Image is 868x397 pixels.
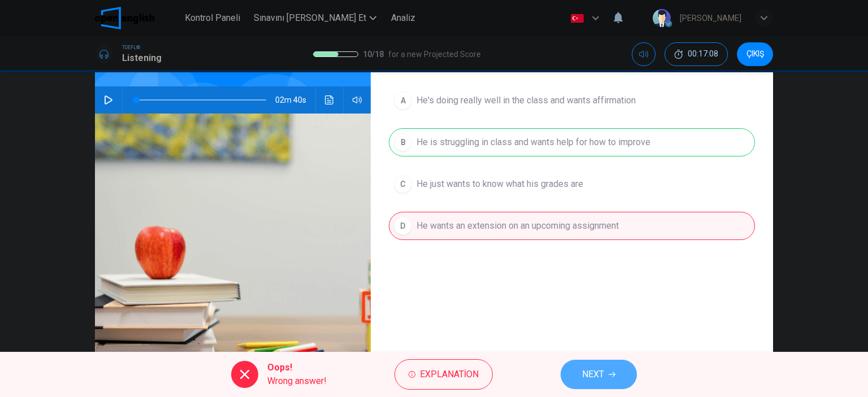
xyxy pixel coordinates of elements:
[747,50,764,59] span: ÇIKIŞ
[385,8,422,28] button: Analiz
[267,374,327,388] span: Wrong answer!
[582,367,604,382] span: NEXT
[249,8,381,28] button: Sınavını [PERSON_NAME] Et
[680,11,741,25] div: [PERSON_NAME]
[570,14,584,23] img: tr
[665,42,728,66] div: Hide
[122,43,140,51] span: TOEFL®
[320,86,338,114] button: Ses transkripsiyonunu görmek için tıklayın
[363,47,384,61] span: 10 / 18
[653,9,671,27] img: Profile picture
[254,11,366,25] span: Sınavını [PERSON_NAME] Et
[122,51,162,65] h1: Listening
[95,7,180,29] a: OpenEnglish logo
[267,361,327,374] span: Oops!
[561,360,637,389] button: NEXT
[632,42,656,66] div: Mute
[95,114,371,389] img: Listen to this clip about Essay Citations before answering the questions:
[688,50,718,59] span: 00:17:08
[737,42,773,66] button: ÇIKIŞ
[665,42,728,66] button: 00:17:08
[420,367,479,382] span: Explanation
[95,7,154,29] img: OpenEnglish logo
[391,11,415,25] span: Analiz
[394,359,493,390] button: Explanation
[180,8,245,28] button: Kontrol Paneli
[275,86,315,114] span: 02m 40s
[388,47,481,61] span: for a new Projected Score
[185,11,240,25] span: Kontrol Paneli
